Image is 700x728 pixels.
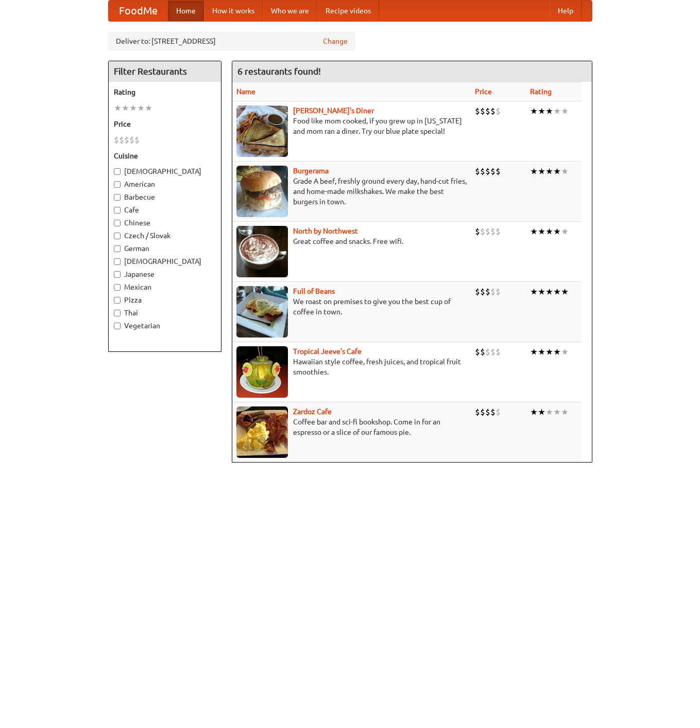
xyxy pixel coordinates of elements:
[236,166,288,217] img: burgerama.jpg
[236,116,467,136] p: Food like mom cooked, if you grew up in [US_STATE] and mom ran a diner. Try our blue plate special!
[236,87,255,96] a: Name
[114,192,216,202] label: Barbecue
[108,32,355,50] div: Deliver to: [STREET_ADDRESS]
[485,286,490,297] li: $
[168,1,204,21] a: Home
[553,226,561,237] li: ★
[530,346,538,358] li: ★
[236,286,288,338] img: beans.jpg
[561,105,569,117] li: ★
[553,406,561,418] li: ★
[545,166,553,177] li: ★
[475,346,480,358] li: $
[490,406,496,418] li: $
[114,271,121,278] input: Japanese
[114,256,216,267] label: [DEMOGRAPHIC_DATA]
[114,181,121,188] input: American
[293,287,335,295] a: Full of Beans
[114,295,216,305] label: Pizza
[236,296,467,317] p: We roast on premises to give you the best cup of coffee in town.
[553,105,561,117] li: ★
[236,236,467,246] p: Great coffee and snacks. Free wifi.
[109,1,168,21] a: FoodMe
[553,346,561,358] li: ★
[475,87,492,96] a: Price
[293,227,358,235] a: North by Northwest
[538,166,545,177] li: ★
[122,102,129,114] li: ★
[485,226,490,237] li: $
[293,407,332,416] b: Zardoz Cafe
[490,226,496,237] li: $
[114,151,216,161] h5: Cuisine
[545,406,553,418] li: ★
[114,297,121,304] input: Pizza
[496,286,501,297] li: $
[114,282,216,292] label: Mexican
[114,220,121,226] input: Chinese
[114,179,216,189] label: American
[109,61,221,82] h4: Filter Restaurants
[236,226,288,277] img: north.jpg
[114,323,121,329] input: Vegetarian
[137,102,145,114] li: ★
[561,346,569,358] li: ★
[114,284,121,291] input: Mexican
[496,226,501,237] li: $
[237,66,321,76] ng-pluralize: 6 restaurants found!
[480,286,485,297] li: $
[204,1,263,21] a: How it works
[236,406,288,458] img: zardoz.jpg
[119,134,124,146] li: $
[114,230,216,241] label: Czech / Slovak
[530,406,538,418] li: ★
[561,226,569,237] li: ★
[545,105,553,117] li: ★
[129,102,137,114] li: ★
[114,168,121,175] input: [DEMOGRAPHIC_DATA]
[114,194,121,201] input: Barbecue
[293,347,362,356] a: Tropical Jeeve's Cafe
[480,105,485,117] li: $
[114,134,119,146] li: $
[485,406,490,418] li: $
[236,346,288,398] img: jeeves.jpg
[480,166,485,177] li: $
[490,166,496,177] li: $
[124,134,129,146] li: $
[553,286,561,297] li: ★
[545,346,553,358] li: ★
[145,102,152,114] li: ★
[114,87,216,97] h5: Rating
[114,218,216,228] label: Chinese
[538,346,545,358] li: ★
[485,346,490,358] li: $
[114,310,121,316] input: Thai
[538,105,545,117] li: ★
[530,105,538,117] li: ★
[475,166,480,177] li: $
[561,166,569,177] li: ★
[490,346,496,358] li: $
[236,176,467,207] p: Grade A beef, freshly ground every day, hand-cut fries, and home-made milkshakes. We make the bes...
[114,245,121,252] input: German
[263,1,317,21] a: Who we are
[496,166,501,177] li: $
[293,167,329,175] a: Burgerama
[538,286,545,297] li: ★
[114,102,122,114] li: ★
[114,321,216,331] label: Vegetarian
[496,406,501,418] li: $
[550,1,582,21] a: Help
[323,36,348,46] a: Change
[114,308,216,318] label: Thai
[475,406,480,418] li: $
[496,105,501,117] li: $
[114,119,216,129] h5: Price
[114,269,216,279] label: Japanese
[293,106,374,115] a: [PERSON_NAME]'s Diner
